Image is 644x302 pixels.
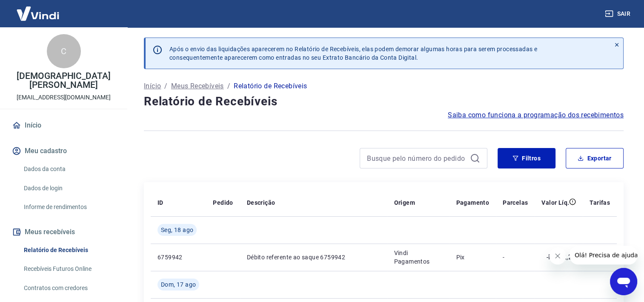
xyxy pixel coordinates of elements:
[234,81,307,91] p: Relatório de Recebíveis
[503,253,528,261] p: -
[47,34,81,68] div: C
[549,247,566,264] iframe: Fechar mensagem
[570,246,637,264] iframe: Mensagem da empresa
[456,253,489,261] p: Pix
[566,148,624,168] button: Exportar
[157,198,163,207] p: ID
[10,223,117,241] button: Meus recebíveis
[547,252,576,262] p: -R$ 72,21
[157,253,199,261] p: 6759942
[456,198,489,207] p: Pagamento
[144,81,161,91] a: Início
[161,226,193,234] span: Seg, 18 ago
[247,198,275,207] p: Descrição
[20,180,117,197] a: Dados de login
[394,249,442,266] p: Vindi Pagamentos
[603,6,634,22] button: Sair
[144,93,624,110] h4: Relatório de Recebíveis
[20,241,117,259] a: Relatório de Recebíveis
[247,253,381,261] p: Débito referente ao saque 6759942
[20,260,117,278] a: Recebíveis Futuros Online
[448,110,624,120] a: Saiba como funciona a programação dos recebimentos
[394,198,415,207] p: Origem
[590,198,610,207] p: Tarifas
[164,81,167,91] p: /
[20,198,117,216] a: Informe de rendimentos
[10,0,66,26] img: Vindi
[10,142,117,160] button: Meu cadastro
[5,6,72,13] span: Olá! Precisa de ajuda?
[20,279,117,297] a: Contratos com credores
[541,198,569,207] p: Valor Líq.
[161,280,196,289] span: Dom, 17 ago
[17,93,111,102] p: [EMAIL_ADDRESS][DOMAIN_NAME]
[503,198,528,207] p: Parcelas
[610,268,637,295] iframe: Botão para abrir a janela de mensagens
[213,198,233,207] p: Pedido
[20,160,117,178] a: Dados da conta
[367,152,467,165] input: Busque pelo número do pedido
[498,148,555,168] button: Filtros
[227,81,230,91] p: /
[10,116,117,135] a: Início
[169,45,537,62] p: Após o envio das liquidações aparecerem no Relatório de Recebíveis, elas podem demorar algumas ho...
[171,81,224,91] a: Meus Recebíveis
[7,72,120,90] p: [DEMOGRAPHIC_DATA][PERSON_NAME]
